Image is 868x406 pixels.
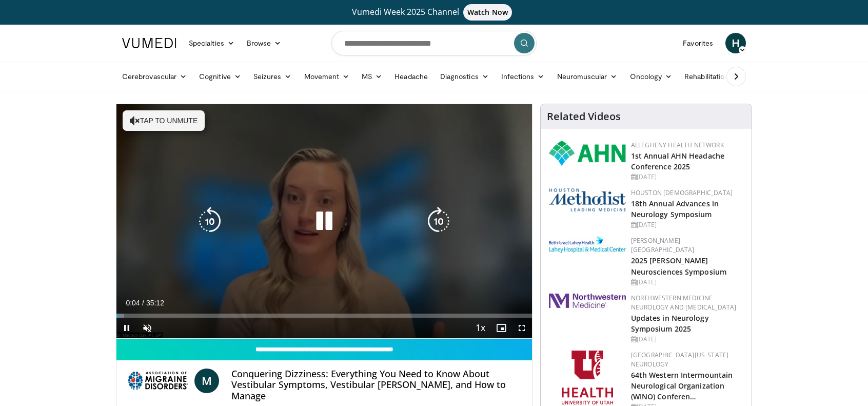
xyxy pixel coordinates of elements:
button: Enable picture-in-picture mode [491,318,511,338]
img: e7977282-282c-4444-820d-7cc2733560fd.jpg.150x105_q85_autocrop_double_scale_upscale_version-0.2.jpg [549,236,626,253]
a: H [725,33,746,53]
img: Association of Migraine Disorders [125,369,190,393]
img: VuMedi Logo [122,38,176,48]
span: 35:12 [146,299,164,307]
div: [DATE] [631,220,743,229]
a: 18th Annual Advances in Neurology Symposium [631,199,719,219]
a: Browse [241,33,288,53]
video-js: Video Player [116,104,532,339]
a: Movement [298,66,356,87]
a: Diagnostics [434,66,495,87]
a: Cerebrovascular [116,66,193,87]
button: Playback Rate [470,318,491,338]
a: MS [356,66,388,87]
a: [PERSON_NAME][GEOGRAPHIC_DATA] [631,236,695,254]
a: Seizures [247,66,298,87]
a: Favorites [677,33,719,53]
h4: Related Videos [547,110,621,123]
div: Progress Bar [116,314,532,318]
img: 5e4488cc-e109-4a4e-9fd9-73bb9237ee91.png.150x105_q85_autocrop_double_scale_upscale_version-0.2.png [549,188,626,211]
a: Vumedi Week 2025 ChannelWatch Now [124,4,744,21]
a: M [194,369,219,393]
a: Houston [DEMOGRAPHIC_DATA] [631,188,733,197]
div: [DATE] [631,172,743,182]
div: [DATE] [631,278,743,287]
a: Northwestern Medicine Neurology and [MEDICAL_DATA] [631,294,737,312]
a: Specialties [183,33,241,53]
img: f6362829-b0a3-407d-a044-59546adfd345.png.150x105_q85_autocrop_double_scale_upscale_version-0.2.png [562,351,613,404]
span: 0:04 [126,299,140,307]
a: [GEOGRAPHIC_DATA][US_STATE] Neurology [631,351,729,369]
button: Pause [116,318,137,338]
button: Fullscreen [511,318,532,338]
a: Neuromuscular [551,66,624,87]
a: Rehabilitation [678,66,735,87]
img: 2a462fb6-9365-492a-ac79-3166a6f924d8.png.150x105_q85_autocrop_double_scale_upscale_version-0.2.jpg [549,294,626,308]
button: Tap to unmute [123,110,205,131]
img: 628ffacf-ddeb-4409-8647-b4d1102df243.png.150x105_q85_autocrop_double_scale_upscale_version-0.2.png [549,141,626,166]
a: 1st Annual AHN Headache Conference 2025 [631,151,724,171]
div: [DATE] [631,335,743,344]
a: Updates in Neurology Symposium 2025 [631,313,709,334]
a: Headache [388,66,434,87]
a: 64th Western Intermountain Neurological Organization (WINO) Conferen… [631,370,733,401]
span: / [142,299,144,307]
a: Cognitive [193,66,247,87]
a: Oncology [624,66,679,87]
span: Vumedi Week 2025 Channel [352,6,516,17]
button: Unmute [137,318,157,338]
a: Allegheny Health Network [631,141,724,149]
a: 2025 [PERSON_NAME] Neurosciences Symposium [631,256,726,276]
span: Watch Now [463,4,512,21]
h4: Conquering Dizziness: Everything You Need to Know About Vestibular Symptoms, Vestibular [PERSON_N... [231,369,524,402]
a: Infections [495,66,551,87]
input: Search topics, interventions [331,31,537,55]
